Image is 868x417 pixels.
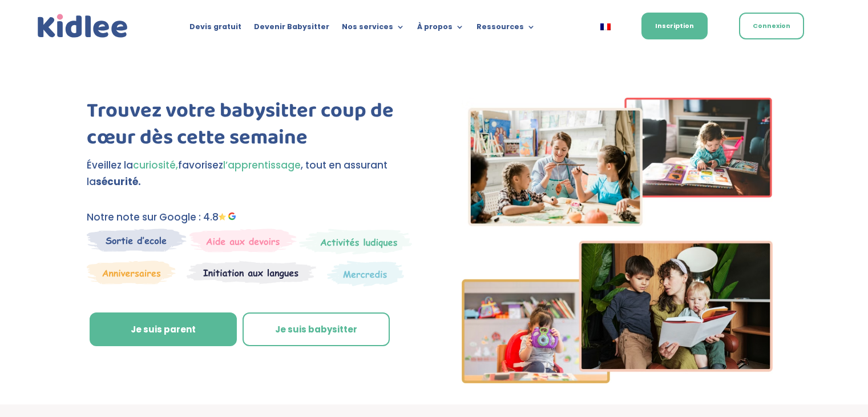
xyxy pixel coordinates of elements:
[133,158,178,172] span: curiosité,
[600,23,611,30] img: Français
[187,260,316,284] img: Atelier thematique
[87,260,176,284] img: Anniversaire
[87,209,415,226] p: Notre note sur Google : 4.8
[189,228,297,252] img: weekends
[90,312,237,347] a: Je suis parent
[35,11,131,41] a: Kidlee Logo
[35,11,131,41] img: logo_kidlee_bleu
[299,228,412,255] img: Mercredi
[243,312,390,347] a: Je suis babysitter
[477,23,535,35] a: Ressources
[189,23,241,35] a: Devis gratuit
[96,175,141,189] strong: sécurité.
[342,23,405,35] a: Nos services
[254,23,329,35] a: Devenir Babysitter
[87,157,415,190] p: Éveillez la favorisez , tout en assurant la
[641,13,708,39] a: Inscription
[462,373,773,387] picture: Imgs-2
[739,13,804,39] a: Connexion
[87,228,187,252] img: Sortie decole
[417,23,464,35] a: À propos
[223,158,301,172] span: l’apprentissage
[87,98,415,157] h1: Trouvez votre babysitter coup de cœur dès cette semaine
[327,260,404,287] img: Thematique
